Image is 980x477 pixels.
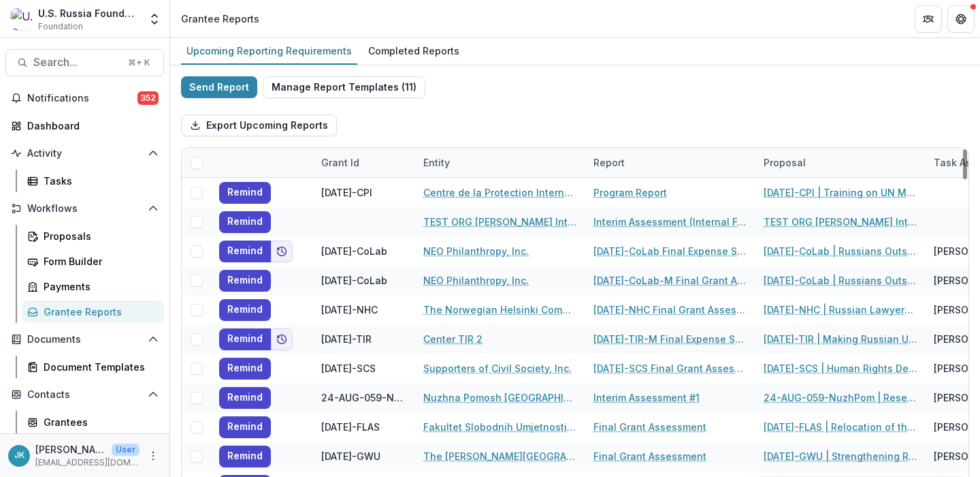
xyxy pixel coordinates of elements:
div: Proposals [44,229,153,243]
span: Contacts [27,389,142,401]
a: [DATE]-GWU | Strengthening Russian Society and Expertise In and Out [764,449,917,463]
button: Search... [5,49,164,76]
a: [DATE]-NHC | Russian Lawyers against Lawfare, Impunity, and for Strengthening of the Rule of Law [764,303,917,317]
div: Payments [44,279,153,294]
button: Remind [219,387,271,409]
a: [DATE]-CoLab Final Expense Summary [593,244,747,258]
a: TEST ORG [PERSON_NAME] International [423,215,577,229]
div: Dashboard [27,119,153,133]
div: Grant Id [313,155,367,170]
span: Notifications [27,93,137,104]
a: Centre de la Protection Internationale [423,185,577,200]
div: [DATE]-FLAS [321,420,380,434]
div: Upcoming Reporting Requirements [181,41,357,61]
div: Proposal [755,148,926,177]
p: [PERSON_NAME] [35,442,106,457]
a: [DATE]-NHC Final Grant Assessment [593,303,747,317]
a: Completed Reports [363,38,465,65]
button: Remind [219,446,271,467]
a: Nuzhna Pomosh [GEOGRAPHIC_DATA] [423,390,577,405]
div: 24-AUG-059-NuzhPom [321,390,407,405]
a: Grantees [22,411,164,433]
div: Grant Id [313,148,415,177]
div: Report [585,148,755,177]
div: Entity [415,148,585,177]
div: [DATE]-CoLab [321,273,387,288]
a: Tasks [22,170,164,192]
div: Report [585,155,633,170]
p: [EMAIL_ADDRESS][DOMAIN_NAME] [35,457,140,469]
button: Remind [219,358,271,380]
div: [DATE]-NHC [321,303,378,317]
a: TEST ORG [PERSON_NAME] International - 2025 - Grant Proposal Application [764,215,917,229]
div: Entity [415,155,458,170]
button: Get Help [947,5,975,33]
div: Document Templates [44,360,153,374]
div: Form Builder [44,254,153,268]
button: Remind [219,299,271,321]
div: Tasks [44,174,153,188]
a: The Norwegian Helsinki Committee [423,303,577,317]
a: [DATE]-TIR-M Final Expense Summary [593,332,747,346]
nav: breadcrumb [176,9,265,29]
a: Document Templates [22,356,164,378]
span: Documents [27,334,142,345]
a: Final Grant Assessment [593,449,706,463]
button: Export Upcoming Reports [181,114,337,136]
a: Program Report [593,185,667,200]
div: Grantees [44,415,153,429]
a: Interim Assessment #1 [593,390,700,405]
button: Open Activity [5,142,164,164]
div: Jemile Kelderman [14,451,24,460]
div: Grantee Reports [181,12,259,26]
a: 24-AUG-059-NuzhPom | Research Bureau for Russian Civil Society [764,390,917,405]
a: Final Grant Assessment [593,420,706,434]
button: Remind [219,182,271,204]
button: Remind [219,211,271,233]
a: [DATE]-FLAS | Relocation of the faculties and students of the Moscow School of Social and Economi... [764,420,917,434]
div: Completed Reports [363,41,465,61]
a: Interim Assessment (Internal Form) [593,215,747,229]
span: Workflows [27,203,142,215]
div: [DATE]-TIR [321,332,372,346]
div: [DATE]-SCS [321,361,376,375]
a: [DATE]-SCS Final Grant Assessment [593,361,747,375]
button: Add to friends [271,328,293,350]
a: Upcoming Reporting Requirements [181,38,357,65]
button: Partners [915,5,942,33]
button: Open Documents [5,328,164,350]
a: [DATE]-CPI | Training on UN Mechanisms and publication of a Hands-On Guide on the defense of lawy... [764,185,917,200]
a: Grantee Reports [22,301,164,323]
button: Add to friends [271,241,293,262]
div: ⌘ + K [125,55,152,70]
a: NEO Philanthropy, Inc. [423,244,529,258]
a: Dashboard [5,114,164,137]
a: [DATE]-TIR | Making Russian Universities Transparent and Accountable: Anticorruption Training for... [764,332,917,346]
a: Payments [22,275,164,298]
a: The [PERSON_NAME][GEOGRAPHIC_DATA][US_STATE] [423,449,577,463]
div: [DATE]-CPI [321,185,372,200]
button: More [145,448,161,464]
div: Proposal [755,155,814,170]
a: [DATE]-SCS | Human Rights Defenders and the Rule of Law [764,361,917,375]
div: Grantee Reports [44,305,153,319]
span: Search... [33,56,120,69]
p: User [112,444,140,456]
div: [DATE]-GWU [321,449,380,463]
button: Remind [219,270,271,292]
button: Remind [219,416,271,438]
span: Foundation [38,20,83,33]
div: [DATE]-CoLab [321,244,387,258]
button: Open Contacts [5,384,164,405]
a: [DATE]-CoLab | Russians Outside of [GEOGRAPHIC_DATA]: Resourcing Human Rights in [GEOGRAPHIC_DATA... [764,244,917,258]
a: Fakultet Slobodnih Umjetnosti i Nauka (FLAS) [423,420,577,434]
a: Center TIR 2 [423,332,483,346]
img: U.S. Russia Foundation [11,8,33,30]
button: Remind [219,328,271,350]
button: Send Report [181,76,257,98]
a: NEO Philanthropy, Inc. [423,273,529,288]
button: Remind [219,241,271,262]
